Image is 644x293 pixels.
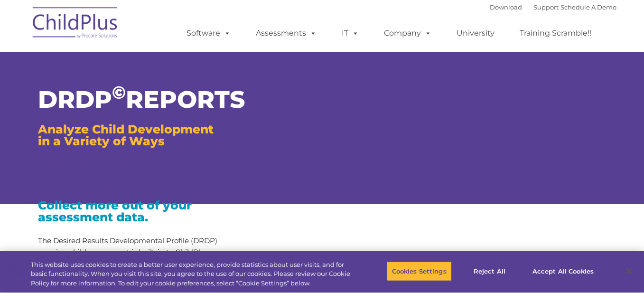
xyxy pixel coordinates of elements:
a: Company [374,24,441,43]
h3: Collect more out of your assessment data. [38,199,231,223]
a: IT [332,24,368,43]
a: Download [490,3,522,11]
a: Assessments [246,24,326,43]
a: Support [533,3,559,11]
button: Close [618,261,639,282]
button: Cookies Settings [387,261,452,281]
h1: DRDP REPORTS [38,88,231,112]
a: University [447,24,504,43]
a: Schedule A Demo [560,3,616,11]
button: Accept All Cookies [527,261,599,281]
p: The Desired Results Developmental Profile (DRDP) ongoing child assessment is built-in to ChildPlu... [38,235,231,292]
img: ChildPlus by Procare Solutions [28,0,123,48]
span: in a Variety of Ways [38,134,165,148]
button: Reject All [460,261,519,281]
a: Training Scramble!! [510,24,601,43]
div: This website uses cookies to create a better user experience, provide statistics about user visit... [31,260,354,288]
span: Analyze Child Development [38,122,214,136]
a: Software [177,24,240,43]
sup: © [112,82,126,103]
font: | [490,3,616,11]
